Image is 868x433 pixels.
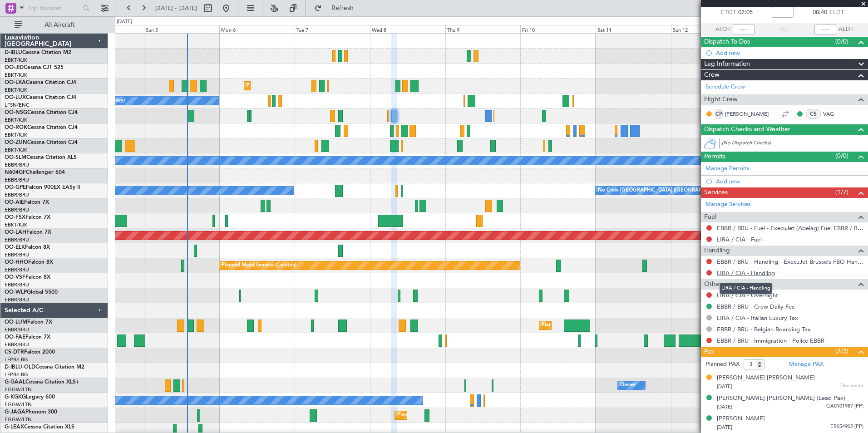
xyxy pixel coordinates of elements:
[720,283,772,294] div: LIRA / CIA - Handling
[5,162,29,168] a: EBBR/BRU
[717,224,863,232] a: EBBR / BRU - Fuel - ExecuJet (Abelag) Fuel EBBR / BRU
[704,59,750,69] span: Leg Information
[826,403,863,410] span: GA0101987 (PP)
[5,140,27,145] span: OO-ZUN
[5,140,78,145] a: OO-ZUNCessna Citation CJ4
[598,184,750,197] div: No Crew [GEOGRAPHIC_DATA] ([GEOGRAPHIC_DATA] National)
[28,1,80,15] input: Trip Number
[717,236,762,243] a: LIRA / CIA - Fuel
[5,335,50,340] a: OO-FAEFalcon 7X
[5,341,29,348] a: EBBR/BRU
[10,18,99,32] button: All Aircraft
[5,379,25,385] span: G-GAAL
[542,319,706,332] div: Planned Maint [GEOGRAPHIC_DATA] ([GEOGRAPHIC_DATA] National)
[5,110,78,115] a: OO-NSGCessna Citation CJ4
[5,394,26,400] span: G-KGKG
[5,125,78,130] a: OO-ROKCessna Citation CJ4
[5,65,64,70] a: OO-JIDCessna CJ1 525
[295,25,370,33] div: Tue 7
[5,245,50,250] a: OO-ELKFalcon 8X
[5,50,71,55] a: D-IBLUCessna Citation M2
[5,290,27,295] span: OO-WLP
[806,109,821,119] div: CS
[5,185,26,190] span: OO-GPE
[5,95,26,100] span: OO-LUX
[704,94,738,105] span: Flight Crew
[671,25,746,33] div: Sun 12
[721,8,736,17] span: ETOT
[5,251,29,258] a: EBBR/BRU
[813,8,827,17] span: 08:40
[5,320,27,325] span: OO-LUM
[5,349,55,355] a: CS-DTRFalcon 2000
[5,416,32,423] a: EGGW/LTN
[5,401,32,408] a: EGGW/LTN
[840,382,863,390] span: Document
[5,266,29,273] a: EBBR/BRU
[5,95,76,100] a: OO-LUXCessna Citation CJ4
[789,360,824,369] a: Manage PAX
[5,80,76,85] a: OO-LXACessna Citation CJ4
[705,83,745,92] a: Schedule Crew
[716,49,863,57] div: Add new
[117,18,132,26] div: [DATE]
[5,260,53,265] a: OO-HHOFalcon 8X
[247,79,352,93] div: Planned Maint Kortrijk-[GEOGRAPHIC_DATA]
[5,207,29,213] a: EBBR/BRU
[704,124,790,135] span: Dispatch Checks and Weather
[738,8,753,17] span: 07:05
[5,230,51,235] a: OO-LAHFalcon 7X
[5,349,24,355] span: CS-DTR
[5,290,58,295] a: OO-WLPGlobal 5500
[5,155,77,160] a: OO-SLMCessna Citation XLS
[370,25,445,33] div: Wed 8
[704,279,724,290] span: Others
[5,147,27,153] a: EBKT/KJK
[835,37,848,46] span: (0/0)
[5,326,29,333] a: EBBR/BRU
[5,117,27,123] a: EBKT/KJK
[5,394,55,400] a: G-KGKGLegacy 600
[715,109,723,119] div: CP
[620,379,636,392] div: Owner
[5,132,27,138] a: EBKT/KJK
[222,259,296,272] div: Planned Maint Geneva (Cointrin)
[715,25,730,34] span: ATOT
[5,379,79,385] a: G-GAALCessna Citation XLS+
[704,152,725,162] span: Permits
[520,25,596,33] div: Fri 10
[596,25,671,33] div: Sat 11
[5,72,27,79] a: EBKT/KJK
[704,246,730,256] span: Handling
[5,200,49,205] a: OO-AIEFalcon 7X
[445,25,521,33] div: Thu 9
[5,364,35,370] span: D-IBLU-OLD
[717,374,815,383] div: [PERSON_NAME] [PERSON_NAME]
[5,236,29,243] a: EBBR/BRU
[5,110,27,115] span: OO-NSG
[5,65,24,70] span: OO-JID
[5,281,29,288] a: EBBR/BRU
[717,303,795,310] a: EBBR / BRU - Crew Daily Fee
[5,409,25,415] span: G-JAGA
[5,170,26,175] span: N604GF
[5,221,27,228] a: EBKT/KJK
[725,110,769,118] a: [PERSON_NAME]
[5,87,27,93] a: EBKT/KJK
[5,409,57,415] a: G-JAGAPhenom 300
[24,22,96,28] span: All Aircraft
[5,296,29,303] a: EBBR/BRU
[5,80,26,85] span: OO-LXA
[5,371,28,378] a: LFPB/LBG
[704,70,720,80] span: Crew
[829,8,844,17] span: ELDT
[5,50,22,55] span: D-IBLU
[5,185,80,190] a: OO-GPEFalcon 900EX EASy II
[838,25,853,34] span: ALDT
[5,424,74,430] a: G-LEAXCessna Citation XLS
[717,424,732,431] span: [DATE]
[717,383,732,390] span: [DATE]
[5,155,26,160] span: OO-SLM
[5,260,28,265] span: OO-HHO
[830,423,863,431] span: ER054902 (PP)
